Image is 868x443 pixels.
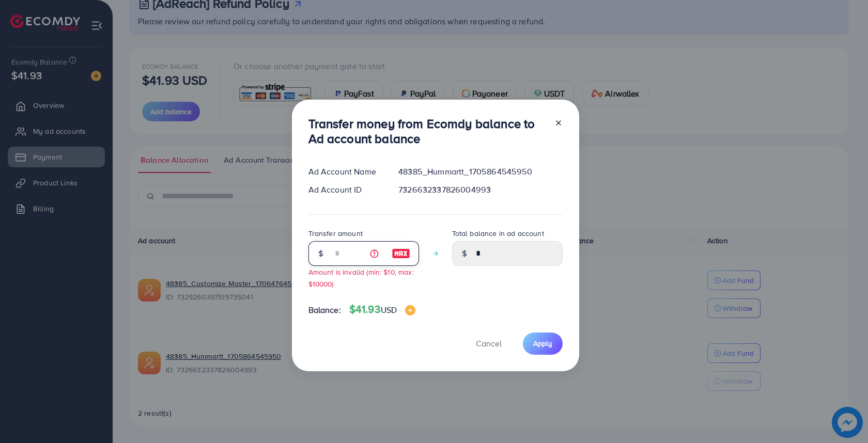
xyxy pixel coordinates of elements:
[452,228,544,239] label: Total balance in ad account
[300,166,391,178] div: Ad Account Name
[533,338,552,349] span: Apply
[308,304,341,316] span: Balance:
[308,228,363,239] label: Transfer amount
[308,116,546,146] h3: Transfer money from Ecomdy balance to Ad account balance
[308,267,414,289] small: Amount is invalid (min: $10, max: $10000)
[523,333,563,355] button: Apply
[390,184,570,196] div: 7326632337826004993
[381,304,397,315] span: USD
[300,184,391,196] div: Ad Account ID
[405,305,415,315] img: image
[349,303,415,316] h4: $41.93
[476,338,502,349] span: Cancel
[390,166,570,178] div: 48385_Hummartt_1705864545950
[463,333,515,355] button: Cancel
[392,247,410,260] img: image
